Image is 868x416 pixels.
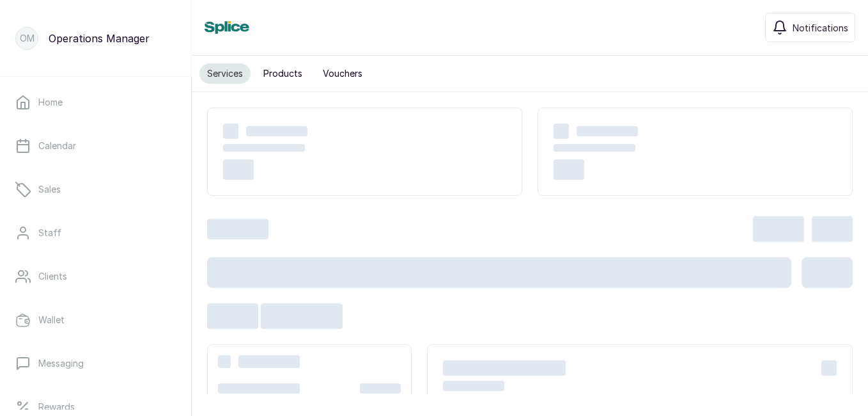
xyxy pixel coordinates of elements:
p: Home [38,96,63,109]
a: Staff [10,215,181,251]
p: OM [20,32,35,45]
button: Notifications [765,13,855,42]
button: Products [256,63,310,84]
p: Calendar [38,140,76,152]
button: Vouchers [315,63,370,84]
p: Messaging [38,357,84,370]
p: Wallet [38,314,65,326]
a: Calendar [10,128,181,164]
a: Messaging [10,346,181,381]
p: Sales [38,183,61,196]
button: Services [199,63,251,84]
a: Wallet [10,302,181,338]
p: Clients [38,270,67,283]
span: Notifications [793,21,848,35]
p: Rewards [38,401,75,413]
a: Home [10,84,181,120]
a: Clients [10,259,181,294]
a: Sales [10,172,181,207]
p: Operations Manager [49,31,150,46]
p: Staff [38,227,61,239]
